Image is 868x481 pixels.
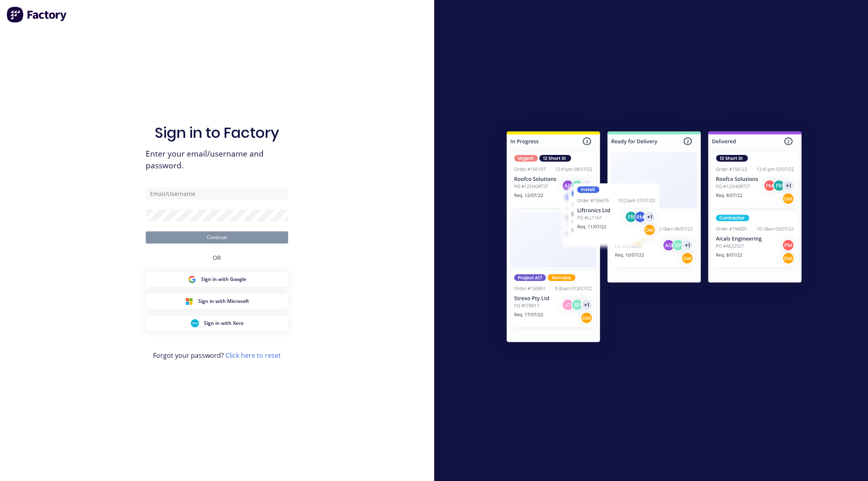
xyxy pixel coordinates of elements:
span: Sign in with Google [201,276,246,283]
img: Xero Sign in [191,319,199,327]
img: Microsoft Sign in [185,297,193,305]
h1: Sign in to Factory [155,124,279,141]
button: Xero Sign inSign in with Xero [146,316,288,331]
input: Email/Username [146,187,288,200]
a: Click here to reset [225,351,281,360]
button: Microsoft Sign inSign in with Microsoft [146,294,288,309]
img: Factory [7,7,68,23]
span: Enter your email/username and password. [146,148,288,172]
img: Google Sign in [188,275,196,283]
button: Google Sign inSign in with Google [146,272,288,287]
span: Sign in with Xero [204,320,243,327]
img: Sign in [489,115,820,361]
div: OR [213,244,221,272]
button: Continue [146,231,288,244]
span: Forgot your password? [153,350,281,360]
span: Sign in with Microsoft [198,298,249,305]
